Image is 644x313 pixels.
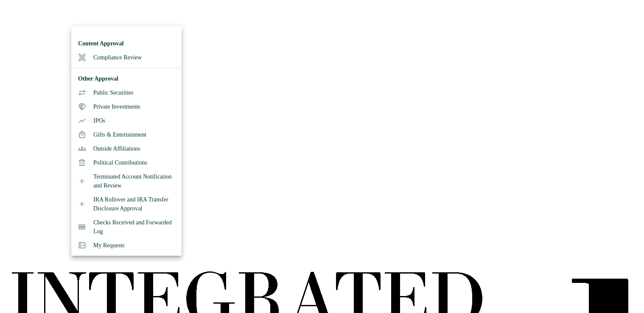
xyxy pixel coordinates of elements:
[71,142,182,156] li: Outside Affiliations
[71,114,182,128] li: IPOs
[71,50,182,64] li: Compliance Review
[71,156,182,170] li: Political Contributions
[71,215,182,238] li: Checks Received and Forwarded Log
[617,285,640,308] iframe: Open customer support
[71,170,182,193] li: Terminated Account Notification and Review
[71,128,182,142] li: Gifts & Entertainment
[71,36,182,50] li: Content Approval
[71,72,182,86] li: Other Approval
[71,86,182,100] li: Public Securities
[71,100,182,114] li: Private Investments
[71,238,182,252] li: My Requests
[71,193,182,215] li: IRA Rollover and IRA Transfer Disclosure Approval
